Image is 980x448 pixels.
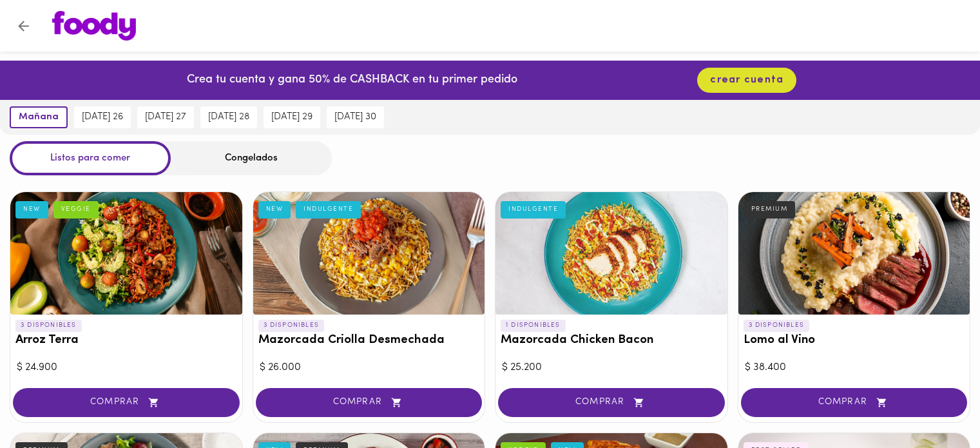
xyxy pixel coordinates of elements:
[52,11,136,41] img: logo.png
[74,106,131,128] button: [DATE] 26
[145,112,186,123] span: [DATE] 27
[82,112,123,123] span: [DATE] 26
[10,141,171,175] div: Listos para comer
[171,141,332,175] div: Congelados
[745,360,964,375] div: $ 38.400
[13,388,240,417] button: COMPRAR
[514,397,709,408] span: COMPRAR
[272,397,466,408] span: COMPRAR
[253,192,485,315] div: Mazorcada Criolla Desmechada
[208,112,249,123] span: [DATE] 28
[200,106,257,128] button: [DATE] 28
[137,106,194,128] button: [DATE] 27
[738,192,970,315] div: Lomo al Vino
[15,320,82,331] p: 3 DISPONIBLES
[502,360,721,375] div: $ 25.200
[501,201,566,218] div: INDULGENTE
[29,397,224,408] span: COMPRAR
[757,397,952,408] span: COMPRAR
[260,360,479,375] div: $ 26.000
[258,334,480,347] h3: Mazorcada Criolla Desmechada
[697,68,796,93] button: crear cuenta
[53,201,99,218] div: VEGGIE
[264,106,320,128] button: [DATE] 29
[710,74,783,86] span: crear cuenta
[10,106,68,128] button: mañana
[327,106,384,128] button: [DATE] 30
[334,112,376,123] span: [DATE] 30
[271,112,312,123] span: [DATE] 29
[744,334,965,347] h3: Lomo al Vino
[15,201,48,218] div: NEW
[744,320,810,331] p: 3 DISPONIBLES
[741,388,968,417] button: COMPRAR
[17,360,236,375] div: $ 24.900
[258,201,291,218] div: NEW
[187,72,517,89] p: Crea tu cuenta y gana 50% de CASHBACK en tu primer pedido
[501,320,566,331] p: 1 DISPONIBLES
[19,112,59,123] span: mañana
[15,334,237,347] h3: Arroz Terra
[10,192,242,315] div: Arroz Terra
[498,388,725,417] button: COMPRAR
[8,10,39,42] button: Volver
[744,201,796,218] div: PREMIUM
[258,320,325,331] p: 3 DISPONIBLES
[495,192,727,315] div: Mazorcada Chicken Bacon
[296,201,361,218] div: INDULGENTE
[501,334,722,347] h3: Mazorcada Chicken Bacon
[256,388,483,417] button: COMPRAR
